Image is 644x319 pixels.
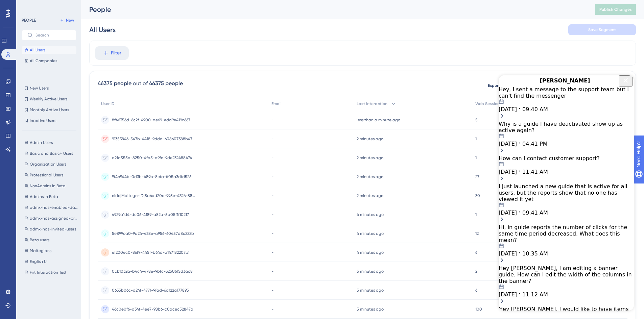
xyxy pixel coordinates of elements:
[357,174,383,179] time: 2 minutes ago
[30,259,48,264] span: English UI
[357,118,400,122] time: less than a minute ago
[112,231,194,236] span: 5e899ca0-9a24-438e-a956-60457d8c222b
[89,25,116,34] div: All Users
[357,307,384,312] time: 5 minutes ago
[481,80,515,91] button: Export CSV
[271,101,282,106] span: Email
[112,269,193,274] span: 0cb1032a-b4c4-478e-9bfc-3250615d3ac8
[475,193,480,198] span: 30
[357,212,384,217] time: 4 minutes ago
[271,212,273,217] span: -
[112,212,189,217] span: 4929a1d4-dc06-4189-a82a-5a05f1f10217
[475,250,477,255] span: 6
[112,117,190,123] span: 8f46356d-6c2f-4900-ae69-edd9e419c667
[22,236,80,244] button: Beta users
[475,101,500,106] span: Web Session
[475,155,477,161] span: 1
[271,193,273,198] span: -
[22,247,80,255] button: Maltegians
[271,250,273,255] span: -
[111,49,121,57] span: Filter
[30,270,67,275] span: Firt Interaction Test
[488,83,509,88] span: Export CSV
[112,193,196,198] span: oidc|Maltego-ID|5a6ad20e-995e-4326-885c-e055e14f3517
[271,231,273,236] span: -
[357,101,387,106] span: Last Interaction
[568,24,636,35] button: Save Segment
[271,136,273,142] span: -
[271,269,273,274] span: -
[475,117,478,123] span: 5
[271,174,273,179] span: -
[357,250,384,255] time: 4 minutes ago
[98,79,132,88] div: 46375 people
[475,212,477,217] span: 1
[271,288,273,293] span: -
[357,269,384,274] time: 5 minutes ago
[475,269,477,274] span: 2
[112,174,191,179] span: 9f4c944b-0d3b-489b-8efa-ff05a3dfd526
[271,306,273,312] span: -
[475,231,479,236] span: 12
[499,75,634,311] iframe: UserGuiding AI Assistant
[112,306,193,312] span: 46c0e0f6-a34f-4ee7-98b6-c0acec52847a
[475,306,482,312] span: 100
[101,101,115,106] span: User ID
[112,250,189,255] span: ef200ec0-86f9-445f-b64d-a147182207b1
[584,307,622,312] time: about a month ago
[112,136,192,142] span: 91353846-547b-4418-9ddd-608607388b47
[271,155,273,161] span: -
[599,7,632,12] span: Publish Changes
[149,79,183,88] div: 46375 people
[16,2,42,10] span: Need Help?
[95,46,129,60] button: Filter
[30,237,49,243] span: Beta users
[22,268,80,276] button: Firt Interaction Test
[588,27,616,32] span: Save Segment
[475,136,477,142] span: 1
[475,174,479,179] span: 27
[357,231,384,236] time: 4 minutes ago
[30,248,51,253] span: Maltegians
[357,193,383,198] time: 2 minutes ago
[475,288,477,293] span: 6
